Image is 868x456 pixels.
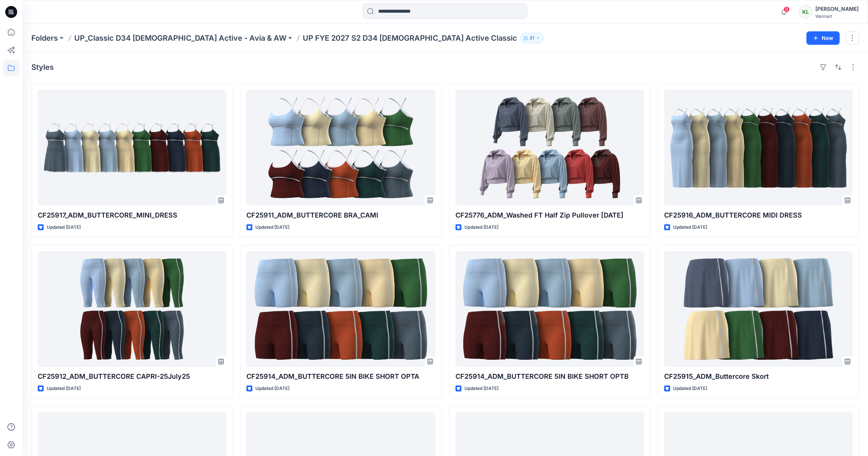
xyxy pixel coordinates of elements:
p: UP FYE 2027 S2 D34 [DEMOGRAPHIC_DATA] Active Classic [303,33,517,43]
a: CF25917_ADM_BUTTERCORE_MINI_DRESS [38,90,226,206]
p: CF25914_ADM_BUTTERCORE 5IN BIKE SHORT OPTB [455,371,644,382]
span: 9 [784,6,790,12]
p: Updated [DATE] [464,224,498,231]
div: [PERSON_NAME] [815,4,859,13]
h4: Styles [31,63,54,72]
a: CF25914_ADM_BUTTERCORE 5IN BIKE SHORT OPTA [246,251,435,367]
a: CF25776_ADM_Washed FT Half Zip Pullover 26JUL25 [455,90,644,206]
a: UP_Classic D34 [DEMOGRAPHIC_DATA] Active - Avia & AW [74,33,286,43]
a: CF25916_ADM_BUTTERCORE MIDI DRESS [664,90,853,206]
p: CF25912_ADM_BUTTERCORE CAPRI-25July25 [38,371,226,382]
div: KL [799,5,812,19]
a: Folders [31,33,58,43]
button: 31 [520,33,544,43]
p: CF25917_ADM_BUTTERCORE_MINI_DRESS [38,210,226,221]
p: Updated [DATE] [47,385,81,393]
p: Updated [DATE] [47,224,81,231]
p: Updated [DATE] [464,385,498,393]
p: Updated [DATE] [673,224,707,231]
p: Updated [DATE] [673,385,707,393]
p: CF25776_ADM_Washed FT Half Zip Pullover [DATE] [455,210,644,221]
a: CF25911_ADM_BUTTERCORE BRA_CAMI [246,90,435,206]
p: CF25916_ADM_BUTTERCORE MIDI DRESS [664,210,853,221]
p: Updated [DATE] [255,385,289,393]
div: Walmart [815,13,859,19]
a: CF25914_ADM_BUTTERCORE 5IN BIKE SHORT OPTB [455,251,644,367]
a: CF25915_ADM_Buttercore Skort [664,251,853,367]
p: CF25915_ADM_Buttercore Skort [664,371,853,382]
p: CF25914_ADM_BUTTERCORE 5IN BIKE SHORT OPTA [246,371,435,382]
p: 31 [529,34,534,42]
p: Updated [DATE] [255,224,289,231]
button: New [806,31,840,45]
p: CF25911_ADM_BUTTERCORE BRA_CAMI [246,210,435,221]
a: CF25912_ADM_BUTTERCORE CAPRI-25July25 [38,251,226,367]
